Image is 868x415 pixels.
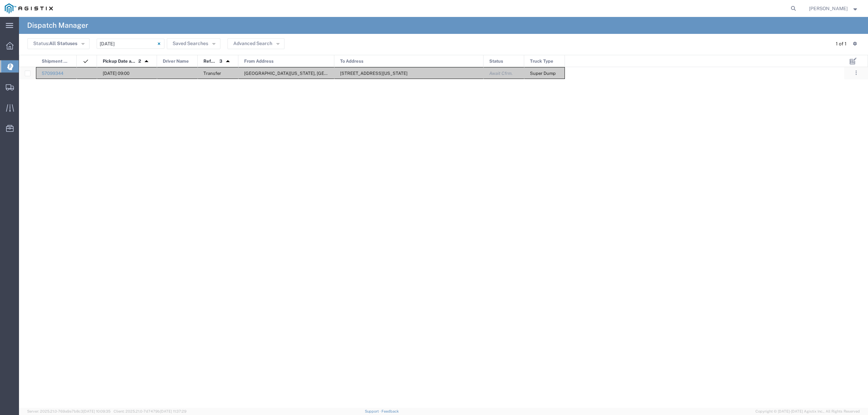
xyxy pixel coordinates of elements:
button: Advanced Search [228,38,284,49]
span: 2 [138,55,141,67]
span: Shipment No. [42,55,69,67]
span: From Address [244,55,274,67]
span: Driver Name [163,55,189,67]
span: Server: 2025.21.0-769a9a7b8c3 [27,409,111,413]
span: 10/15/2025, 09:00 [103,71,130,76]
span: Await Cfrm. [489,71,513,76]
h4: Dispatch Manager [27,17,88,34]
span: Copyright © [DATE]-[DATE] Agistix Inc., All Rights Reserved [755,409,860,414]
span: [DATE] 10:09:35 [83,409,111,413]
span: Transfer [203,71,221,76]
img: logo [5,3,53,14]
span: [DATE] 11:37:29 [160,409,186,413]
span: To Address [340,55,363,67]
span: . . . [855,69,857,77]
span: All Statuses [49,41,77,46]
img: arrow-dropup.svg [141,56,152,67]
span: Clinton Ave & Locan Ave, Fresno, California, 93619, United States [244,71,362,76]
button: ... [851,68,861,78]
span: Reference [203,55,217,67]
span: Truck Type [530,55,553,67]
img: icon [82,58,89,65]
div: 1 of 1 [836,40,848,47]
span: 308 W Alluvial Ave, Clovis, California, 93611, United States [340,71,408,76]
a: Support [365,409,382,413]
img: arrow-dropup.svg [222,56,233,67]
span: 3 [219,55,222,67]
button: [PERSON_NAME] [809,4,859,13]
a: 57099344 [42,71,63,76]
button: Status:All Statuses [27,38,90,49]
span: Lorretta Ayala [809,5,848,12]
button: Saved Searches [167,38,220,49]
a: Feedback [381,409,399,413]
span: Client: 2025.21.0-7d7479b [114,409,186,413]
span: Status [489,55,503,67]
span: Super Dump [530,71,556,76]
span: Pickup Date and Time [103,55,136,67]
